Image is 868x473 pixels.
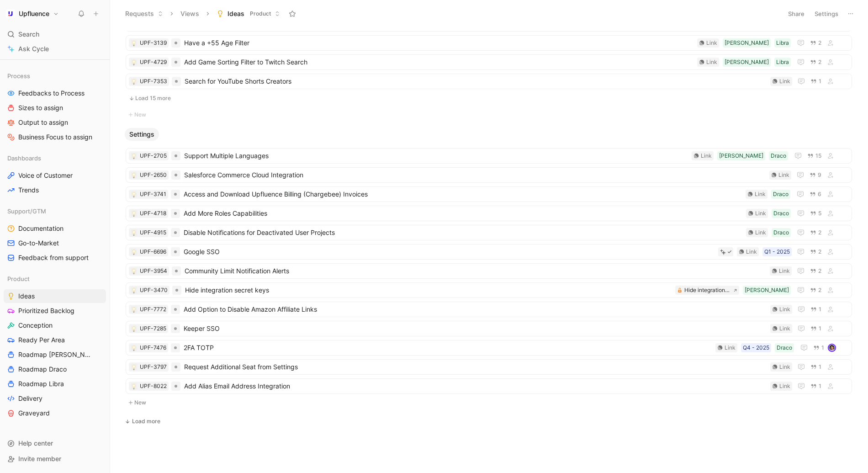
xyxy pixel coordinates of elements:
span: Graveyard [18,409,50,418]
div: Link [778,170,789,180]
a: Documentation [4,222,106,235]
button: 💡 [131,40,137,46]
h1: Upfluence [19,10,49,18]
span: 2 [818,59,821,65]
a: Delivery [4,392,106,405]
img: 💡 [131,41,137,46]
div: Draco [771,151,786,160]
div: Link [779,382,790,391]
a: 💡UPF-3954Community Limit Notification AlertsLink2 [126,263,852,279]
span: Add More Roles Capabilities [184,208,742,219]
div: [PERSON_NAME] [719,151,763,160]
div: Product [4,272,106,286]
div: UPF-7772 [140,305,166,314]
span: 6 [818,191,821,197]
span: Delivery [18,394,42,403]
img: 💡 [131,326,137,332]
div: UPF-7285 [140,324,166,333]
div: 💡 [131,287,137,293]
div: Link [779,77,790,86]
span: 1 [821,345,824,351]
span: 1 [819,326,821,331]
span: 1 [819,307,821,312]
button: 1 [809,76,823,86]
span: Access and Download Upfluence Billing (Chargebee) Invoices [184,189,742,200]
a: Prioritized Backlog [4,304,106,318]
span: Feedback from support [18,253,89,262]
button: 1 [809,324,823,334]
span: 15 [815,153,821,159]
button: IdeasProduct [212,7,284,21]
img: 💡 [131,269,137,274]
button: Load more [121,416,857,427]
button: 1 [809,362,823,372]
button: 💡 [131,249,137,255]
a: Go-to-Market [4,236,106,250]
div: [PERSON_NAME] [745,286,789,295]
span: Go-to-Market [18,239,59,248]
span: Feedbacks to Process [18,89,85,98]
button: Share [784,7,809,20]
div: UPF-3470 [140,286,168,295]
span: 1 [819,79,821,84]
div: Process [4,69,106,83]
button: 💡 [131,306,137,313]
img: 💡 [131,154,137,159]
span: Help center [18,439,53,447]
span: Roadmap Draco [18,365,67,374]
a: Conception [4,319,106,332]
span: Ideas [228,9,244,18]
div: UPF-4729 [140,58,167,67]
div: Link [706,58,717,67]
div: Link [701,151,712,160]
img: 💡 [131,365,137,370]
div: UPF-4915 [140,228,166,237]
a: 💡UPF-6696Google SSOQ1 - 2025Link2 [126,244,852,260]
div: Draco [773,228,789,237]
span: 1 [819,383,821,389]
div: Draco [773,209,789,218]
a: 💡UPF-7353Search for YouTube Shorts CreatorsLink1 [126,74,852,89]
span: Documentation [18,224,64,233]
div: Help center [4,436,106,450]
img: 💡 [131,173,137,178]
img: 💡 [131,288,137,293]
span: Add Game Sorting Filter to Twitch Search [184,57,693,68]
span: Voice of Customer [18,171,73,180]
a: 💡UPF-2705Support Multiple LanguagesDraco[PERSON_NAME]Link15 [126,148,852,164]
button: 💡 [131,325,137,332]
div: Link [755,228,766,237]
a: Roadmap [PERSON_NAME] [4,348,106,361]
div: 💡 [131,172,137,178]
a: 💡UPF-3470Hide integration secret keys[PERSON_NAME]Hide integration secret keys2 [126,282,852,298]
a: 💡UPF-3741Access and Download Upfluence Billing (Chargebee) InvoicesDracoLink6 [126,186,852,202]
button: UpfluenceUpfluence [4,7,61,20]
div: UPF-7476 [140,343,166,352]
div: Link [746,247,757,256]
button: 2 [808,285,823,295]
button: New [125,397,853,408]
div: ProductIdeasPrioritized BacklogConceptionReady Per AreaRoadmap [PERSON_NAME]Roadmap DracoRoadmap ... [4,272,106,420]
button: 💡 [131,210,137,217]
a: Graveyard [4,406,106,420]
div: UPF-3797 [140,362,167,372]
button: 2 [808,38,823,48]
div: UPF-6696 [140,247,166,256]
button: 💡 [131,383,137,389]
a: 💡UPF-4718Add More Roles CapabilitiesDracoLink5 [126,206,852,221]
div: Invite member [4,452,106,466]
div: 💡 [131,59,137,65]
button: 💡 [131,153,137,159]
button: 15 [805,151,823,161]
button: 2 [808,266,823,276]
div: Q4 - 2025 [743,343,769,352]
div: Q1 - 2025 [764,247,790,256]
span: Process [7,71,30,80]
button: 💡 [131,78,137,85]
img: 💡 [131,60,137,65]
button: 2 [808,247,823,257]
